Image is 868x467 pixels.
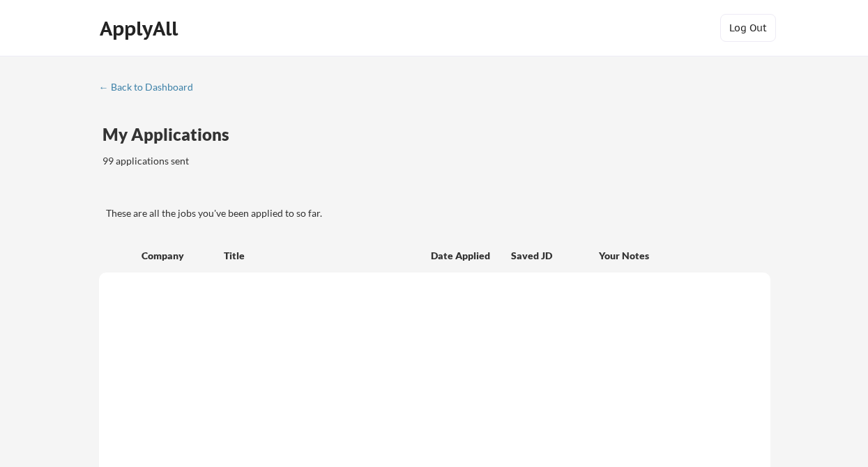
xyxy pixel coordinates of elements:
div: My Applications [102,126,241,143]
div: Title [224,249,418,263]
div: These are job applications we think you'd be a good fit for, but couldn't apply you to automatica... [204,179,306,194]
div: ← Back to Dashboard [99,82,204,92]
div: 99 applications sent [102,154,372,168]
div: Saved JD [511,243,599,268]
div: Date Applied [431,249,492,263]
div: These are all the jobs you've been applied to so far. [106,206,770,220]
div: Your Notes [599,249,758,263]
div: ApplyAll [100,17,182,40]
div: These are all the jobs you've been applied to so far. [102,179,193,194]
div: Company [142,249,211,263]
button: Log Out [720,14,776,42]
a: ← Back to Dashboard [99,82,204,95]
